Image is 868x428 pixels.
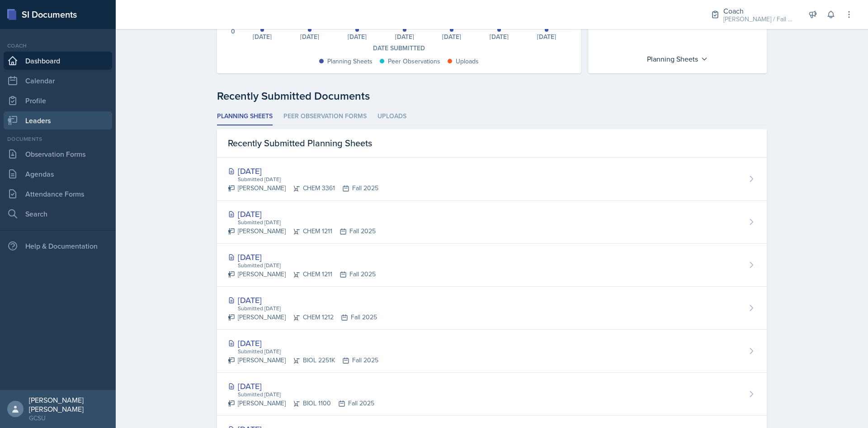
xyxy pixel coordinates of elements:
[237,390,374,399] div: Submitted [DATE]
[228,226,376,236] div: [PERSON_NAME] CHEM 1211 Fall 2025
[286,34,334,40] div: [DATE]
[428,34,476,40] div: [DATE]
[29,395,108,414] div: [PERSON_NAME] [PERSON_NAME]
[217,88,767,104] div: Recently Submitted Documents
[283,108,367,125] li: Peer Observation Forms
[228,251,376,263] div: [DATE]
[239,34,286,40] div: [DATE]
[381,34,428,40] div: [DATE]
[228,337,378,349] div: [DATE]
[4,52,112,70] a: Dashboard
[217,201,767,244] a: [DATE] Submitted [DATE] [PERSON_NAME]CHEM 1211Fall 2025
[228,269,376,279] div: [PERSON_NAME] CHEM 1211 Fall 2025
[334,34,381,40] div: [DATE]
[217,129,767,158] div: Recently Submitted Planning Sheets
[327,57,373,66] div: Planning Sheets
[217,158,767,201] a: [DATE] Submitted [DATE] [PERSON_NAME]CHEM 3361Fall 2025
[228,399,374,408] div: [PERSON_NAME] BIOL 1100 Fall 2025
[228,356,378,365] div: [PERSON_NAME] BIOL 2251K Fall 2025
[476,34,523,40] div: [DATE]
[228,294,377,306] div: [DATE]
[228,43,570,53] div: Date Submitted
[217,287,767,330] a: [DATE] Submitted [DATE] [PERSON_NAME]CHEM 1212Fall 2025
[237,218,376,226] div: Submitted [DATE]
[237,175,378,183] div: Submitted [DATE]
[237,347,378,356] div: Submitted [DATE]
[228,183,378,193] div: [PERSON_NAME] CHEM 3361 Fall 2025
[377,108,406,125] li: Uploads
[217,330,767,373] a: [DATE] Submitted [DATE] [PERSON_NAME]BIOL 2251KFall 2025
[228,165,378,177] div: [DATE]
[217,373,767,416] a: [DATE] Submitted [DATE] [PERSON_NAME]BIOL 1100Fall 2025
[642,52,712,66] div: Planning Sheets
[723,14,796,24] div: [PERSON_NAME] / Fall 2025
[4,91,112,110] a: Profile
[228,380,374,392] div: [DATE]
[217,108,273,125] li: Planning Sheets
[4,111,112,130] a: Leaders
[29,414,108,423] div: GCSU
[237,304,377,313] div: Submitted [DATE]
[228,313,377,322] div: [PERSON_NAME] CHEM 1212 Fall 2025
[4,135,112,143] div: Documents
[4,205,112,223] a: Search
[237,261,376,269] div: Submitted [DATE]
[723,5,796,16] div: Coach
[456,57,479,66] div: Uploads
[4,42,112,50] div: Coach
[388,57,440,66] div: Peer Observations
[4,72,112,90] a: Calendar
[4,237,112,255] div: Help & Documentation
[231,28,235,34] div: 0
[523,34,571,40] div: [DATE]
[217,244,767,287] a: [DATE] Submitted [DATE] [PERSON_NAME]CHEM 1211Fall 2025
[228,208,376,220] div: [DATE]
[4,165,112,183] a: Agendas
[4,145,112,163] a: Observation Forms
[4,185,112,203] a: Attendance Forms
